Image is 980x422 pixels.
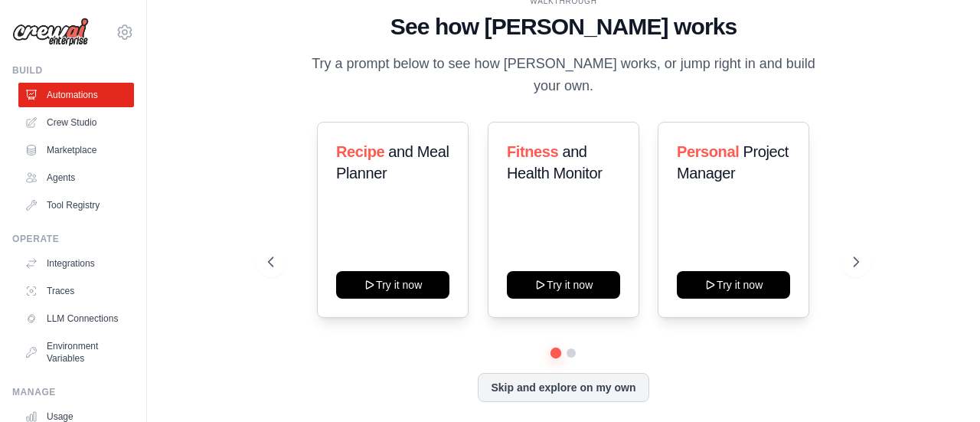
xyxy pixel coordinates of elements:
[336,271,449,299] button: Try it now
[336,143,384,160] span: Recipe
[18,334,134,371] a: Environment Variables
[18,279,134,303] a: Traces
[306,53,821,98] p: Try a prompt below to see how [PERSON_NAME] works, or jump right in and build your own.
[12,233,134,245] div: Operate
[677,143,739,160] span: Personal
[18,110,134,135] a: Crew Studio
[12,386,134,398] div: Manage
[18,251,134,276] a: Integrations
[336,143,449,182] span: and Meal Planner
[507,143,558,160] span: Fitness
[18,193,134,218] a: Tool Registry
[12,18,89,47] img: Logo
[12,64,134,77] div: Build
[18,306,134,331] a: LLM Connections
[18,83,134,107] a: Automations
[18,165,134,190] a: Agents
[677,271,790,299] button: Try it now
[478,373,648,402] button: Skip and explore on my own
[18,138,134,162] a: Marketplace
[507,271,620,299] button: Try it now
[268,13,858,41] h1: See how [PERSON_NAME] works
